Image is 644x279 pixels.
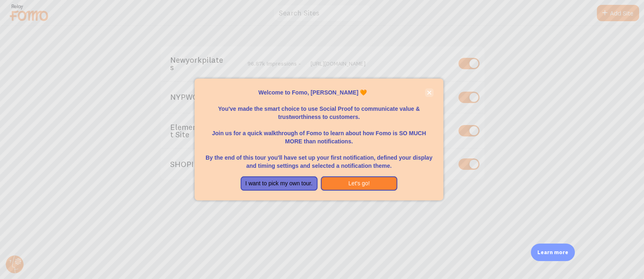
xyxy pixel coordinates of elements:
[321,176,398,191] button: Let's go!
[241,176,318,191] button: I want to pick my own tour.
[204,88,434,97] p: Welcome to Fomo, [PERSON_NAME] 🧡
[531,244,575,261] div: Learn more
[425,88,434,97] button: close,
[537,248,568,256] p: Learn more
[204,145,434,170] p: By the end of this tour you'll have set up your first notification, defined your display and timi...
[204,121,434,145] p: Join us for a quick walkthrough of Fomo to learn about how Fomo is SO MUCH MORE than notifications.
[204,97,434,121] p: You've made the smart choice to use Social Proof to communicate value & trustworthiness to custom...
[195,79,443,201] div: Welcome to Fomo, Mike Reall 🧡You&amp;#39;ve made the smart choice to use Social Proof to communic...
